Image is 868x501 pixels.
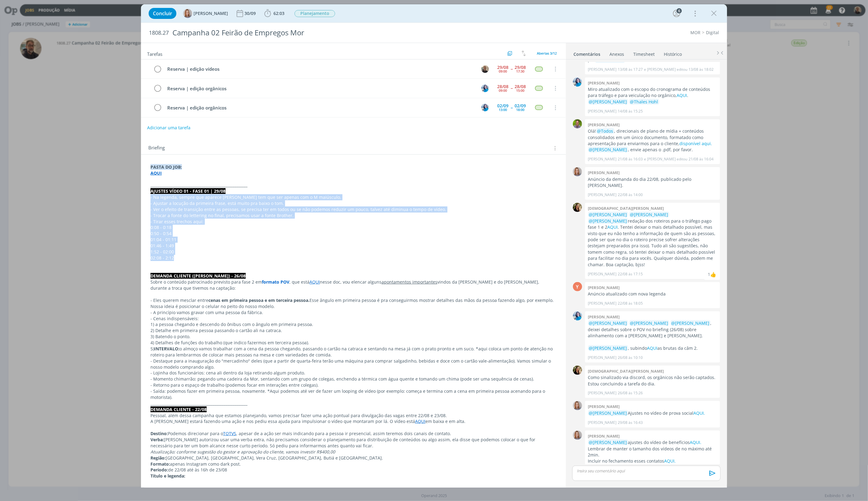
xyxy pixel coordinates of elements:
span: -- [511,106,512,110]
img: A [573,401,582,410]
a: AQUI. [694,410,705,416]
a: AQUI. [664,458,676,464]
span: 62:03 [273,10,284,16]
span: 22/08 às 18:05 [618,301,643,306]
p: ajustes do vídeo de benefícios [588,439,717,446]
strong: Verba: [150,437,164,442]
span: @[PERSON_NAME] [589,320,627,326]
em: Atualização: conforme sugestão do gestor e aprovação do cliente, vamos investir R$400,00 [150,449,335,455]
p: de 22/08 até às 16h de 23/08 [150,467,556,473]
span: [PERSON_NAME] [193,11,228,16]
span: @[PERSON_NAME] [589,99,627,105]
p: - Eles querem mesclar entre Esse ângulo em primeira pessoa é pra conseguirmos mostrar detalhes da... [150,297,556,310]
p: Pessoal, além dessa campanha que estamos planejando, vamos precisar fazer uma ação pontual para d... [150,413,556,419]
p: - Saída: podemos fazer em primeira pessoa, novamente. *Aqui podemos até ver de fazer um looping d... [150,388,556,400]
div: 1 [708,271,710,277]
strong: Período: [150,467,168,473]
a: AQUI. [690,439,702,445]
b: [PERSON_NAME] [588,122,620,127]
span: e [PERSON_NAME] editou [644,156,688,162]
p: - Lojinha dos funcionários: cena ali dentro da loja retirando algum produto. [150,370,556,376]
a: Timesheet [633,48,655,57]
p: [PERSON_NAME] [588,301,617,306]
strong: _____________________________________________________ [150,400,248,406]
span: 21/08 às 16:04 [689,156,714,162]
span: Tarefas [147,50,162,57]
p: [PERSON_NAME] autorizou usar uma verba extra, não precisamos considerar o planejamento para distr... [150,437,556,449]
span: @[PERSON_NAME] [589,439,627,445]
div: Reserva | edição orgânicos [165,104,476,112]
p: 02:08 - 2:12 [150,255,556,261]
a: AQUI [415,418,425,424]
p: [PERSON_NAME] [588,156,617,162]
p: [PERSON_NAME] [588,192,617,198]
div: 13:00 [499,108,507,111]
span: @[PERSON_NAME] [671,320,710,326]
b: [DEMOGRAPHIC_DATA][PERSON_NAME] [588,368,664,374]
span: @[PERSON_NAME] [630,212,668,217]
p: 1:52 - 02:00 [150,249,556,255]
p: - Trocar a fonte do lettering no final, precisamos usar a fonte Brother. [150,213,556,219]
div: 17:30 [516,70,524,73]
span: Briefing [148,144,165,152]
p: 5) o almoço vamos trabalhar com a cena da pessoa chegando, passando o cartão na catraca e sentand... [150,346,556,358]
div: 28/08 [497,84,508,89]
div: 18:00 [516,108,524,111]
div: Anexos [609,51,624,57]
button: R [480,64,490,73]
a: Comentários [573,48,601,57]
img: T [573,119,582,128]
span: 26/08 às 10:10 [618,355,643,360]
p: 3) Batendo o ponto. [150,334,556,340]
p: 0:08 - 0:18 [150,224,556,231]
a: disponível aqui. [680,141,712,146]
p: - Retorno para o espaço de trabalho (podemos focar em interações entre colegas). [150,382,556,388]
div: Reserva | edição vídeos [165,65,476,73]
b: [PERSON_NAME] [588,170,620,175]
strong: DEMANDA CLIENTE - 22/08 [150,406,207,412]
strong: Título e legenda: [150,473,185,479]
p: 0:50 - 0:54 [150,231,556,237]
strong: cenas em primeira pessoa e em terceira pessoa. [208,297,309,303]
b: [PERSON_NAME] [588,80,620,86]
p: Anúncio atualizado com nova legenda [588,291,717,297]
strong: PASTA DO JOB: [150,164,182,170]
span: @[PERSON_NAME] [589,147,627,152]
div: dialog [141,4,727,488]
span: @Thales Hohl [596,57,624,63]
a: AQUI [150,170,162,176]
span: 22/08 às 17:15 [618,271,643,277]
p: - Momento chimarrão: pegando uma cadeira da Mor, sentando com um grupo de colegas, enchendo a tér... [150,376,556,382]
strong: formato POV [262,279,289,285]
p: - Ajustar a locução da primeira frase, está muito pra baixo o tom. [150,200,556,206]
span: Concluir [153,11,172,16]
span: 21/08 às 16:03 [618,156,643,162]
p: Miro atualizado com o escopo do cronograma de conteúdos para tráfego e para veiculação no orgânic... [588,86,717,99]
strong: INTERVALO: [154,346,179,352]
button: Planejamento [294,10,335,17]
span: 22/08 às 14:00 [618,192,643,198]
p: 01:04 - 01:11 [150,237,556,243]
a: AQUI [608,224,618,230]
div: 09:00 [499,70,507,73]
u: apontamentos importantes [382,279,437,285]
div: 28/08 [515,84,526,89]
span: 29/08 às 16:43 [618,420,643,425]
p: [PERSON_NAME] [588,67,617,72]
a: TOTVS [223,431,236,436]
img: A [573,431,582,440]
span: e [PERSON_NAME] editou [644,67,688,72]
span: @[PERSON_NAME] [630,320,668,326]
p: Lembrar de manter o tamanho dos vídeos de no máximo até 2min. [588,446,717,458]
div: 02/09 [497,104,508,108]
img: C [573,366,582,375]
strong: Região: [150,455,166,461]
span: @Thales Hohl [630,99,658,105]
p: Anúncio da demanda do dia 22/08, publicado pelo [PERSON_NAME]. [588,176,717,189]
button: A[PERSON_NAME] [183,9,228,18]
p: [PERSON_NAME] [588,420,617,425]
img: R [481,65,489,73]
img: A [183,9,192,18]
p: Como sinalizado via discord, os orgânicos não serão captados. Estou concluindo a tarefa do dia. [588,374,717,387]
